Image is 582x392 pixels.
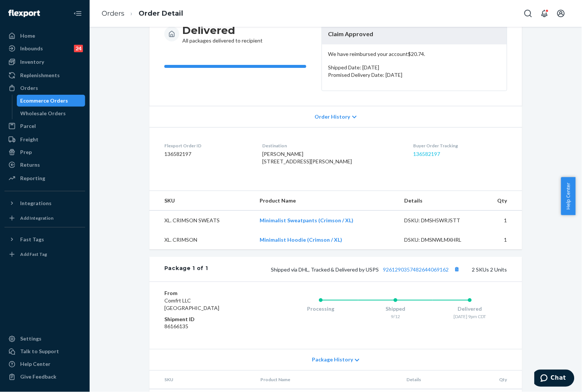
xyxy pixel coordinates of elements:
[4,358,85,370] a: Help Center
[328,71,501,79] p: Promised Delivery Date: [DATE]
[4,159,85,171] a: Returns
[149,191,254,211] th: SKU
[480,191,522,211] th: Qty
[4,346,85,358] button: Talk to Support
[328,50,501,58] p: We have reimbursed your account $20.74 .
[4,82,85,94] a: Orders
[17,107,86,119] a: Wholesale Orders
[164,297,219,311] span: Comfrt LLC [GEOGRAPHIC_DATA]
[70,6,85,21] button: Close Navigation
[260,217,353,223] a: Minimalist Sweatpants (Crimson / XL)
[483,371,522,389] th: Qty
[358,305,433,313] div: Shipped
[4,56,85,68] a: Inventory
[20,58,44,66] div: Inventory
[312,356,353,364] span: Package History
[182,23,263,37] h3: Delivered
[164,150,251,158] dd: 136582197
[139,9,183,18] a: Order Detail
[322,24,507,44] header: Claim Approved
[20,215,53,221] div: Add Integration
[452,264,462,274] button: Copy tracking number
[8,10,40,17] img: Flexport logo
[21,110,66,117] div: Wholesale Orders
[4,371,85,383] button: Give Feedback
[383,266,449,273] a: 9261290357482644069162
[535,370,575,388] iframe: Opens a widget where you can chat to one of our agents
[404,217,474,224] div: DSKU: DMSH5WRJSTT
[20,373,56,381] div: Give Feedback
[20,72,60,79] div: Replenishments
[20,32,35,40] div: Home
[263,151,352,164] span: [PERSON_NAME] [STREET_ADDRESS][PERSON_NAME]
[284,305,358,313] div: Processing
[164,323,254,330] dd: 86166135
[4,120,85,132] a: Parcel
[149,210,254,230] td: XL. CRIMSON SWEATS
[400,371,483,389] th: Details
[328,64,501,71] p: Shipped Date: [DATE]
[164,264,208,274] div: Package 1 of 1
[480,210,522,230] td: 1
[433,305,507,313] div: Delivered
[561,177,576,215] button: Help Center
[4,333,85,345] a: Settings
[20,236,44,243] div: Fast Tags
[4,134,85,145] a: Freight
[21,97,68,104] div: Ecommerce Orders
[20,361,50,368] div: Help Center
[20,161,40,169] div: Returns
[315,113,350,120] span: Order History
[149,371,255,389] th: SKU
[263,142,402,149] dt: Destination
[537,6,552,21] button: Open notifications
[358,313,433,320] div: 9/12
[208,264,507,274] div: 2 SKUs 2 Units
[255,371,401,389] th: Product Name
[20,84,38,92] div: Orders
[20,136,38,143] div: Freight
[260,236,342,243] a: Minimalist Hoodie (Crimson / XL)
[149,230,254,250] td: XL. CRIMSON
[74,45,83,52] div: 24
[271,266,462,273] span: Shipped via DHL, Tracked & Delivered by USPS
[254,191,398,211] th: Product Name
[96,3,189,25] ol: breadcrumbs
[521,6,536,21] button: Open Search Box
[480,230,522,250] td: 1
[4,146,85,158] a: Prep
[164,289,254,297] dt: From
[4,69,85,81] a: Replenishments
[20,122,36,130] div: Parcel
[20,148,32,156] div: Prep
[4,172,85,184] a: Reporting
[4,248,85,260] a: Add Fast Tag
[413,142,507,149] dt: Buyer Order Tracking
[102,9,124,18] a: Orders
[164,316,254,323] dt: Shipment ID
[20,45,43,52] div: Inbounds
[4,43,85,54] a: Inbounds24
[20,175,45,182] div: Reporting
[554,6,569,21] button: Open account menu
[20,200,52,207] div: Integrations
[17,95,86,107] a: Ecommerce Orders
[398,191,480,211] th: Details
[164,142,251,149] dt: Flexport Order ID
[4,30,85,42] a: Home
[20,335,41,343] div: Settings
[404,236,474,244] div: DSKU: DMSNWLMXHRL
[433,313,507,320] div: [DATE] 9pm CDT
[20,348,59,355] div: Talk to Support
[20,251,47,257] div: Add Fast Tag
[4,197,85,209] button: Integrations
[413,151,440,157] a: 136582197
[4,212,85,224] a: Add Integration
[182,23,263,44] div: All packages delivered to recipient
[4,233,85,245] button: Fast Tags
